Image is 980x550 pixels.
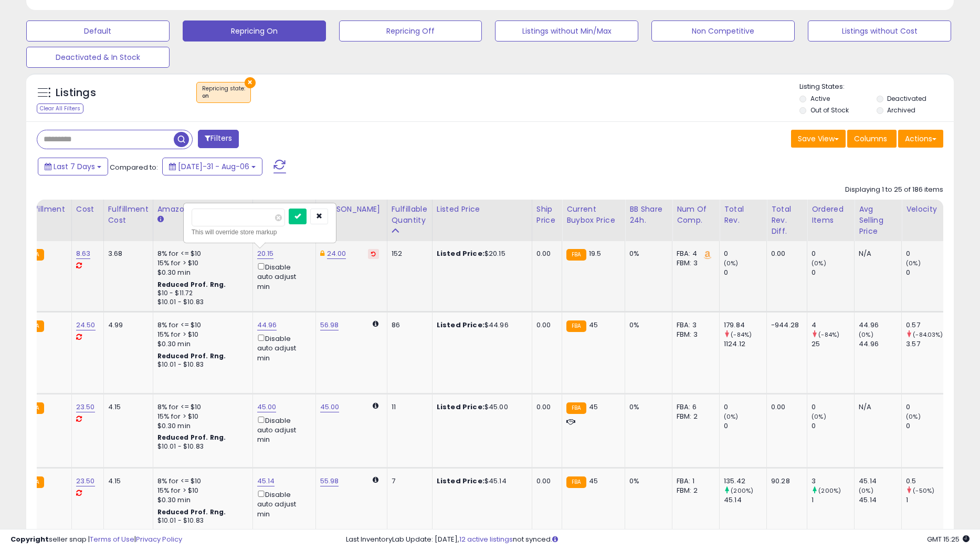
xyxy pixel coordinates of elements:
div: Displaying 1 to 25 of 186 items [845,185,943,195]
div: 3.57 [906,339,949,349]
div: N/A [859,249,893,258]
button: Deactivated & In Stock [26,47,170,68]
div: 0% [629,476,664,486]
b: Listed Price: [437,402,484,412]
div: $45.00 [437,402,524,412]
div: FBM: 3 [677,258,711,268]
div: FBM: 3 [677,330,711,339]
span: [DATE]-31 - Aug-06 [178,161,249,172]
button: Listings without Min/Max [495,20,638,41]
small: (-84%) [731,330,752,339]
button: × [245,77,256,88]
div: 0 [724,402,766,412]
a: 45.00 [257,402,277,412]
a: Privacy Policy [136,534,182,544]
a: 55.98 [320,476,339,486]
div: 0 [724,421,766,431]
div: 0 [812,402,854,412]
button: Listings without Cost [808,20,951,41]
div: 0 [906,421,949,431]
small: FBA [566,476,586,488]
div: 0% [629,402,664,412]
small: (0%) [724,259,739,267]
div: BB Share 24h. [629,204,668,226]
div: Avg Selling Price [859,204,897,237]
small: (0%) [724,412,739,421]
div: Fulfillable Quantity [392,204,428,226]
div: 0.00 [536,249,554,258]
div: 0 [812,268,854,277]
div: 0 [724,249,766,258]
div: Fulfillment Cost [108,204,149,226]
div: 8% for <= $10 [157,476,245,486]
span: Compared to: [110,162,158,172]
div: Total Rev. [724,204,762,226]
div: Clear All Filters [37,103,83,113]
div: 45.14 [724,495,766,505]
div: Disable auto adjust min [257,489,308,519]
div: Last InventoryLab Update: [DATE], not synced. [346,535,970,545]
div: FBA: 6 [677,402,711,412]
small: (0%) [906,412,921,421]
label: Deactivated [887,94,926,103]
div: 3.68 [108,249,145,258]
div: 0.00 [771,249,799,258]
div: $0.30 min [157,495,245,505]
div: $0.30 min [157,339,245,349]
div: $10 - $11.72 [157,289,245,298]
div: 0.00 [536,476,554,486]
div: FBA: 1 [677,476,711,486]
div: 4.15 [108,402,145,412]
small: (0%) [859,330,873,339]
button: Repricing Off [339,20,482,41]
small: (-84%) [818,330,839,339]
small: (0%) [859,486,873,495]
span: 2025-08-14 15:25 GMT [927,534,970,544]
div: [PERSON_NAME] [320,204,383,215]
small: FBA [566,249,586,261]
div: Cost [76,204,99,215]
a: 45.14 [257,476,275,486]
b: Reduced Prof. Rng. [157,351,226,360]
div: Current Buybox Price [566,204,620,226]
button: Last 7 Days [38,158,108,175]
a: 20.15 [257,248,274,259]
button: Actions [898,130,943,148]
small: (0%) [812,259,826,267]
button: Save View [791,130,846,148]
div: 90.28 [771,476,799,486]
div: 0 [812,421,854,431]
label: Active [810,94,830,103]
div: 0.5 [906,476,949,486]
div: $10.01 - $10.83 [157,360,245,369]
div: on [202,92,245,100]
div: 45.14 [859,476,901,486]
div: 45.14 [859,495,901,505]
div: 0% [629,249,664,258]
div: 4.15 [108,476,145,486]
a: 12 active listings [459,534,513,544]
div: 0.57 [906,320,949,330]
div: This will override store markup [192,227,328,237]
div: 15% for > $10 [157,486,245,495]
div: Ship Price [536,204,557,226]
div: 0% [629,320,664,330]
div: $20.15 [437,249,524,258]
div: 11 [392,402,424,412]
span: Last 7 Days [54,161,95,172]
div: 0.00 [536,320,554,330]
div: Total Rev. Diff. [771,204,803,237]
div: 25 [812,339,854,349]
button: Columns [847,130,897,148]
div: 8% for <= $10 [157,320,245,330]
div: 8% for <= $10 [157,249,245,258]
small: (200%) [818,486,841,495]
div: -944.28 [771,320,799,330]
div: 3 [812,476,854,486]
small: Amazon Fees. [157,215,164,224]
div: Fulfillment [25,204,67,215]
button: Non Competitive [651,20,795,41]
div: FBM: 2 [677,486,711,495]
div: 179.84 [724,320,766,330]
div: 1 [906,495,949,505]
